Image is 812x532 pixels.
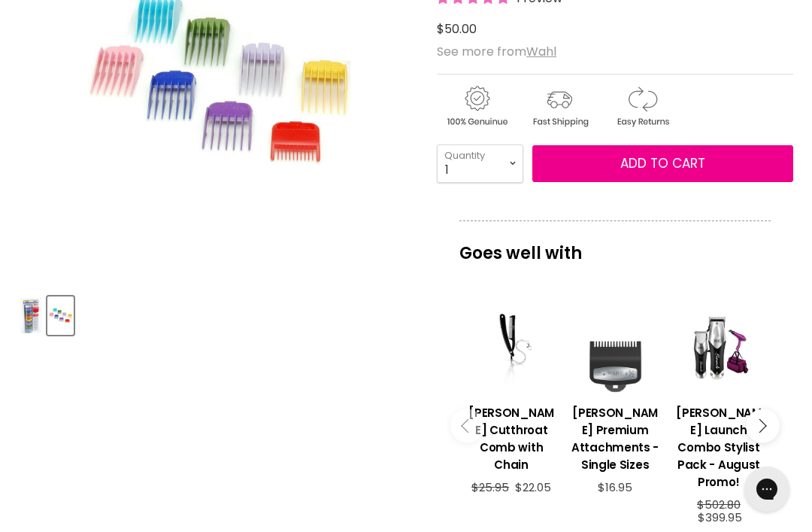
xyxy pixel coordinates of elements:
img: returns.gif [602,84,682,129]
span: $502.80 [697,497,741,512]
button: Wahl Coloured Plastic Attachment Combs Caddie [47,296,74,335]
span: $50.00 [437,20,477,38]
p: Goes well with [459,220,771,270]
div: Product thumbnails [17,292,420,335]
iframe: Gorgias live chat messenger [737,461,797,517]
img: Wahl Coloured Plastic Attachment Combs Caddie [20,298,41,333]
button: Wahl Coloured Plastic Attachment Combs Caddie [19,296,43,335]
a: View product:Wahl Launch Combo Stylist Pack - August Promo! [674,393,763,498]
a: View product:Wahl Cutthroat Comb with Chain [467,393,556,481]
span: See more from [437,43,556,60]
a: Wahl [526,43,556,60]
a: View product:Wahl Premium Attachments - Single Sizes [571,393,659,481]
img: shipping.gif [520,84,599,129]
button: Add to cart [532,145,793,183]
select: Quantity [437,144,523,182]
img: genuine.gif [437,84,517,129]
span: $399.95 [698,509,742,525]
span: $16.95 [598,479,632,495]
img: Wahl Coloured Plastic Attachment Combs Caddie [49,298,72,333]
h3: [PERSON_NAME] Premium Attachments - Single Sizes [571,404,659,473]
span: Add to cart [620,154,705,172]
span: $22.05 [515,479,551,495]
h3: [PERSON_NAME] Cutthroat Comb with Chain [467,404,556,473]
span: $25.95 [471,479,509,495]
h3: [PERSON_NAME] Launch Combo Stylist Pack - August Promo! [674,404,763,491]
